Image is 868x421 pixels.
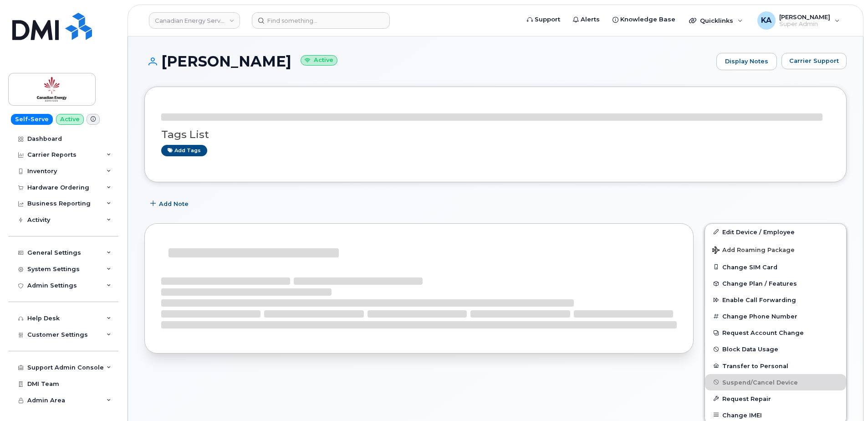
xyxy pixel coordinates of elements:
button: Add Note [144,196,196,212]
button: Suspend/Cancel Device [705,374,846,390]
span: Suspend/Cancel Device [722,379,798,385]
a: Display Notes [716,53,777,70]
h3: Tags List [161,129,830,140]
small: Active [301,55,337,66]
button: Enable Call Forwarding [705,292,846,308]
button: Add Roaming Package [705,240,846,259]
button: Change Phone Number [705,308,846,324]
span: Enable Call Forwarding [722,297,796,303]
span: Add Note [159,200,189,208]
span: Change Plan / Features [722,280,797,287]
span: Add Roaming Package [712,246,795,255]
a: Edit Device / Employee [705,224,846,240]
button: Request Account Change [705,324,846,341]
h1: [PERSON_NAME] [144,53,712,69]
span: Carrier Support [789,56,839,65]
button: Transfer to Personal [705,358,846,374]
button: Block Data Usage [705,341,846,357]
a: Add tags [161,145,207,156]
button: Change SIM Card [705,259,846,275]
button: Change Plan / Features [705,275,846,292]
button: Carrier Support [781,53,847,69]
button: Request Repair [705,390,846,407]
